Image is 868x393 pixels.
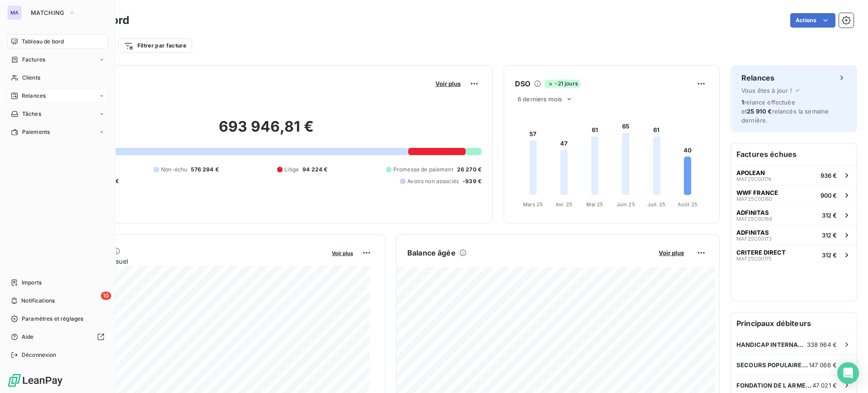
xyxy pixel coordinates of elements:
[586,201,603,208] tspan: Mai 25
[393,166,453,174] span: Promesse de paiement
[731,245,857,265] button: CRITERE DIRECTMAF25C00175312 €
[736,256,772,261] span: MAF25C00175
[747,108,772,115] span: 25 910 €
[7,34,108,49] a: Tableau de bord
[731,185,857,205] button: WWF FRANCEMAF25C00180900 €
[731,165,857,185] button: APOLEANMAF25C00174936 €
[22,351,57,359] span: Déconnexion
[407,247,456,258] h6: Balance âgée
[22,74,40,82] span: Clients
[462,177,481,185] span: -939 €
[617,201,635,208] tspan: Juin 25
[518,95,562,103] span: 6 derniers mois
[556,201,572,208] tspan: Avr. 25
[7,275,108,290] a: Imports
[741,72,774,83] h6: Relances
[659,249,684,256] span: Voir plus
[731,313,857,334] h6: Principaux débiteurs
[736,209,769,216] span: ADFINITAS
[7,330,108,344] a: Aide
[741,87,792,94] span: Vous êtes à jour !
[822,212,837,219] span: 312 €
[7,52,108,67] a: Factures
[7,107,108,121] a: Tâches
[7,71,108,85] a: Clients
[118,38,192,53] button: Filtrer par facture
[407,177,459,185] span: Avoirs non associés
[736,169,765,176] span: APOLEAN
[736,382,812,389] span: FONDATION DE L ARMEE DU SALUT
[736,236,772,241] span: MAF25C00173
[741,99,744,106] span: 1
[821,192,837,199] span: 900 €
[736,341,807,348] span: HANDICAP INTERNATIONAL [GEOGRAPHIC_DATA]
[7,373,63,388] img: Logo LeanPay
[329,249,356,257] button: Voir plus
[191,166,218,174] span: 576 294 €
[809,361,837,369] span: 147 066 €
[7,125,108,139] a: Paiements
[31,9,65,16] span: MATCHING
[807,341,837,348] span: 338 964 €
[656,249,687,257] button: Voir plus
[22,315,83,323] span: Paramètres et réglages
[284,166,299,174] span: Litige
[736,229,769,236] span: ADFINITAS
[22,38,64,46] span: Tableau de bord
[22,279,42,287] span: Imports
[7,312,108,326] a: Paramètres et réglages
[731,143,857,165] h6: Factures échues
[51,118,481,145] h2: 693 946,81 €
[22,128,50,136] span: Paiements
[332,250,353,256] span: Voir plus
[22,56,45,64] span: Factures
[51,256,325,266] span: Chiffre d'affaires mensuel
[515,78,530,89] h6: DSO
[545,80,580,88] span: -21 jours
[22,110,41,118] span: Tâches
[435,80,461,87] span: Voir plus
[22,92,46,100] span: Relances
[822,251,837,259] span: 312 €
[736,216,772,222] span: MAF25C00169
[736,176,771,182] span: MAF25C00174
[821,172,837,179] span: 936 €
[741,99,829,124] span: relance effectuée et relancés la semaine dernière.
[22,333,34,341] span: Aide
[21,297,55,305] span: Notifications
[736,189,778,196] span: WWF FRANCE
[837,362,859,384] div: Open Intercom Messenger
[678,201,698,208] tspan: Août 25
[736,196,772,202] span: MAF25C00180
[302,166,327,174] span: 94 224 €
[457,166,481,174] span: 26 270 €
[523,201,543,208] tspan: Mars 25
[647,201,665,208] tspan: Juil. 25
[812,382,837,389] span: 47 021 €
[790,13,835,28] button: Actions
[822,232,837,239] span: 312 €
[731,205,857,225] button: ADFINITASMAF25C00169312 €
[7,5,22,20] div: MA
[731,225,857,245] button: ADFINITASMAF25C00173312 €
[736,249,786,256] span: CRITERE DIRECT
[433,80,463,88] button: Voir plus
[736,361,809,369] span: SECOURS POPULAIRE FRANCAIS
[101,292,111,300] span: 10
[161,166,187,174] span: Non-échu
[7,89,108,103] a: Relances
